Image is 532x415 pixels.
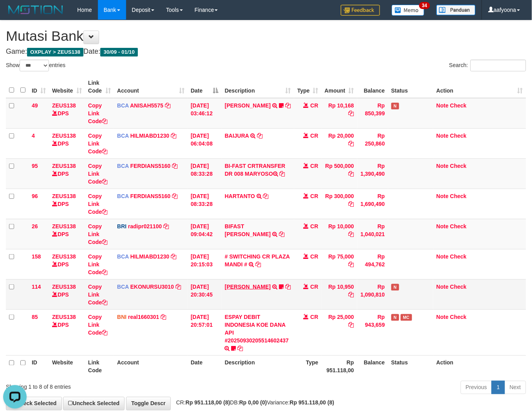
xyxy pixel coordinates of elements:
[436,223,449,229] a: Note
[357,128,388,158] td: Rp 250,860
[290,400,335,406] strong: Rp 951.118,00 (8)
[285,102,291,109] a: Copy INA PAUJANAH to clipboard
[49,189,85,219] td: DPS
[32,193,38,199] span: 96
[349,291,354,298] a: Copy Rp 10,950 to clipboard
[436,253,449,260] a: Note
[225,102,271,109] a: [PERSON_NAME]
[311,193,318,199] span: CR
[172,163,177,169] a: Copy FERDIANS5160 to clipboard
[450,133,467,139] a: Check
[311,163,318,169] span: CR
[63,397,125,410] a: Uncheck Selected
[349,110,354,116] a: Copy Rp 10,168 to clipboard
[311,314,318,320] span: CR
[188,189,222,219] td: [DATE] 08:33:28
[52,102,76,109] a: ZEUS138
[186,400,230,406] strong: Rp 951.118,00 (8)
[88,102,107,124] a: Copy Link Code
[322,279,357,309] td: Rp 10,950
[357,219,388,249] td: Rp 1,040,021
[392,5,425,16] img: Button%20Memo.svg
[32,163,38,169] span: 95
[117,193,129,199] span: BCA
[222,355,294,378] th: Description
[88,284,107,306] a: Copy Link Code
[49,279,85,309] td: DPS
[461,381,492,394] a: Previous
[161,314,166,320] a: Copy real1660301 to clipboard
[349,261,354,268] a: Copy Rp 75,000 to clipboard
[171,253,176,260] a: Copy HILMIABD1230 to clipboard
[29,76,49,98] th: ID: activate to sort column ascending
[32,314,38,320] span: 85
[311,253,318,260] span: CR
[49,355,85,378] th: Website
[322,219,357,249] td: Rp 10,000
[322,249,357,279] td: Rp 75,000
[349,231,354,237] a: Copy Rp 10,000 to clipboard
[130,193,171,199] a: FERDIANS5160
[126,397,171,410] a: Toggle Descr
[349,322,354,328] a: Copy Rp 25,000 to clipboard
[450,193,467,199] a: Check
[349,201,354,207] a: Copy Rp 300,000 to clipboard
[357,76,388,98] th: Balance
[32,102,38,109] span: 49
[32,284,41,290] span: 114
[85,355,114,378] th: Link Code
[322,76,357,98] th: Amount: activate to sort column ascending
[294,76,322,98] th: Type: activate to sort column ascending
[6,60,65,71] label: Show entries
[225,253,290,268] a: # SWITCHING CR PLAZA MANDI #
[6,380,216,391] div: Showing 1 to 8 of 8 entries
[357,249,388,279] td: Rp 494,762
[436,284,449,290] a: Note
[225,193,255,199] a: HARTANTO
[32,223,38,229] span: 26
[52,253,76,260] a: ZEUS138
[322,158,357,189] td: Rp 500,000
[436,102,449,109] a: Note
[225,284,271,290] a: [PERSON_NAME]
[88,193,107,215] a: Copy Link Code
[117,102,129,109] span: BCA
[117,284,129,290] span: BCA
[117,133,129,139] span: BCA
[188,158,222,189] td: [DATE] 08:33:28
[20,60,49,71] select: Showentries
[188,128,222,158] td: [DATE] 06:04:08
[32,253,41,260] span: 158
[188,98,222,129] td: [DATE] 03:46:12
[349,171,354,177] a: Copy Rp 500,000 to clipboard
[49,219,85,249] td: DPS
[117,253,129,260] span: BCA
[450,102,467,109] a: Check
[322,98,357,129] td: Rp 10,168
[49,249,85,279] td: DPS
[6,397,62,410] a: Check Selected
[285,284,291,290] a: Copy AHMAD AGUSTI to clipboard
[52,163,76,169] a: ZEUS138
[49,98,85,129] td: DPS
[163,223,169,229] a: Copy radipr021100 to clipboard
[311,102,318,109] span: CR
[188,309,222,355] td: [DATE] 20:57:01
[49,309,85,355] td: DPS
[88,253,107,275] a: Copy Link Code
[280,171,285,177] a: Copy BI-FAST CRTRANSFER DR 008 MARYOSO to clipboard
[436,5,476,15] img: panduan.png
[117,163,129,169] span: BCA
[100,48,138,56] span: 30/09 - 01/10
[225,133,249,139] a: BAIJURA
[130,102,163,109] a: ANISAH5575
[357,189,388,219] td: Rp 1,690,490
[450,253,467,260] a: Check
[322,189,357,219] td: Rp 300,000
[492,381,505,394] a: 1
[117,223,127,229] span: BRI
[88,223,107,245] a: Copy Link Code
[436,133,449,139] a: Note
[6,48,526,56] h4: Game: Date:
[349,140,354,147] a: Copy Rp 20,000 to clipboard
